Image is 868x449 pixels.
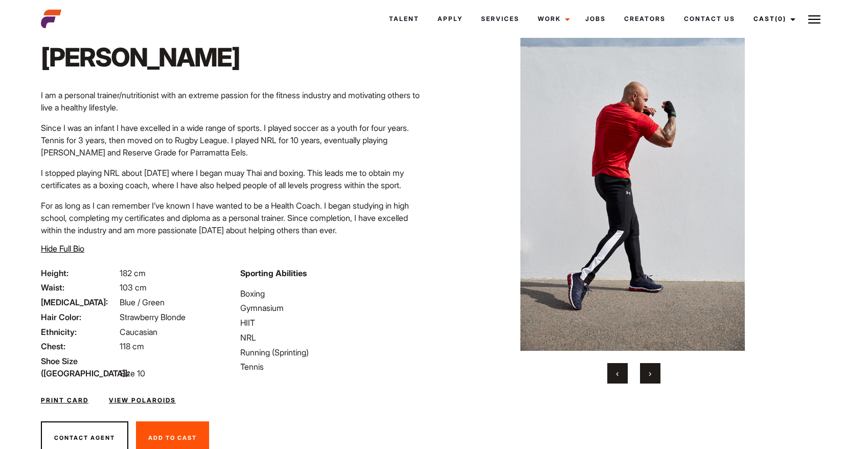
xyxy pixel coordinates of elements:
span: Size 10 [120,368,145,378]
button: Hide Full Bio [41,242,84,255]
span: (0) [775,15,786,23]
span: Strawberry Blonde [120,312,186,322]
li: Boxing [240,287,428,300]
li: HIIT [240,317,428,329]
a: Talent [380,5,428,33]
a: View Polaroids [109,396,176,405]
img: cropped-aefm-brand-fav-22-square.png [41,9,61,29]
span: 103 cm [120,282,147,293]
a: Work [529,5,576,33]
span: Add To Cast [148,434,197,441]
a: Cast(0) [744,5,802,33]
li: Gymnasium [240,302,428,314]
a: Apply [428,5,472,33]
span: Previous [616,368,619,378]
span: Blue / Green [120,297,165,307]
span: Shoe Size ([GEOGRAPHIC_DATA]): [41,355,118,379]
p: For as long as I can remember I’ve known I have wanted to be a Health Coach. I began studying in ... [41,199,428,236]
span: Chest: [41,340,118,352]
p: Since I was an infant I have excelled in a wide range of sports. I played soccer as a youth for f... [41,122,428,159]
p: I am a personal trainer/nutritionist with an extreme passion for the fitness industry and motivat... [41,89,428,114]
li: NRL [240,331,428,344]
span: Hair Color: [41,311,118,323]
img: Dylan Queenslands Gold Coast male fitness model shadow boxing [458,14,808,351]
span: Caucasian [120,327,157,337]
p: I stopped playing NRL about [DATE] where I began muay Thai and boxing. This leads me to obtain my... [41,167,428,191]
a: Services [472,5,529,33]
a: Contact Us [675,5,744,33]
span: [MEDICAL_DATA]: [41,296,118,308]
a: Print Card [41,396,88,405]
strong: Sporting Abilities [240,268,307,278]
span: Height: [41,267,118,279]
span: Ethnicity: [41,326,118,338]
a: Jobs [576,5,615,33]
h1: [PERSON_NAME] [41,42,240,73]
span: 182 cm [120,268,146,278]
li: Tennis [240,361,428,373]
span: Waist: [41,281,118,294]
span: 118 cm [120,341,144,351]
span: Next [649,368,651,378]
a: Creators [615,5,675,33]
li: Running (Sprinting) [240,346,428,358]
img: Burger icon [808,13,820,26]
span: Hide Full Bio [41,243,84,254]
